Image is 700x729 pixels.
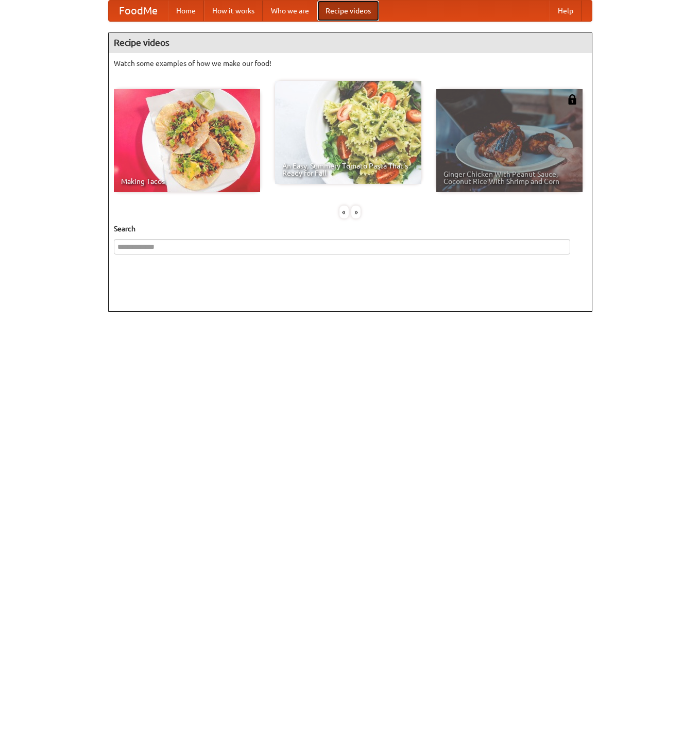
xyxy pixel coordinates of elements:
div: » [351,206,361,218]
span: An Easy, Summery Tomato Pasta That's Ready for Fall [282,162,414,177]
a: FoodMe [109,1,168,21]
a: Home [168,1,204,21]
div: « [339,206,349,218]
a: Who we are [263,1,317,21]
a: Help [550,1,582,21]
h4: Recipe videos [109,32,592,53]
img: 483408.png [567,94,577,105]
a: An Easy, Summery Tomato Pasta That's Ready for Fall [275,81,421,184]
a: How it works [204,1,263,21]
a: Recipe videos [317,1,379,21]
p: Watch some examples of how we make our food! [114,58,587,69]
h5: Search [114,224,587,234]
a: Making Tacos [114,89,260,192]
span: Making Tacos [121,178,253,185]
